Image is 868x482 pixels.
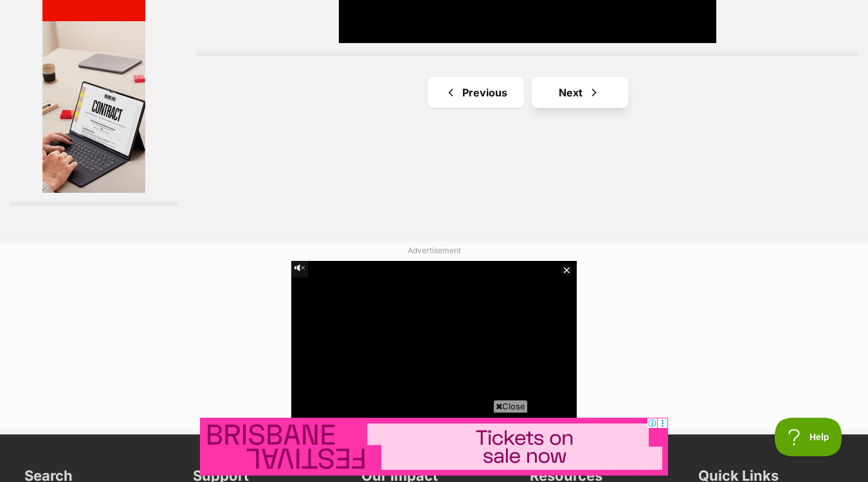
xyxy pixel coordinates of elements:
a: Next page [532,77,628,108]
iframe: Advertisement [200,418,668,476]
a: Previous page [428,77,524,108]
iframe: Help Scout Beacon - Open [775,418,842,456]
nav: Pagination [197,77,858,108]
iframe: Advertisement [122,261,746,422]
span: Close [493,400,528,413]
